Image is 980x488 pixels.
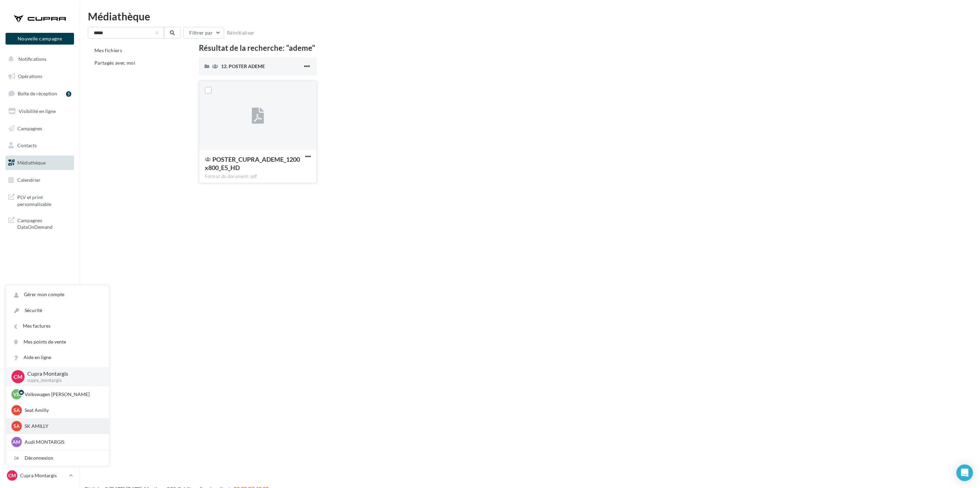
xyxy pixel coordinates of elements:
[13,373,22,381] span: CM
[4,86,75,101] a: Boîte de réception5
[4,190,75,210] a: PLV et print personnalisable
[8,472,16,479] span: CM
[17,177,40,183] span: Calendrier
[20,472,66,479] p: Cupra Montargis
[6,33,74,45] button: Nouvelle campagne
[6,318,109,334] a: Mes factures
[199,44,935,52] div: Résultat de la recherche: "ademe"
[205,156,300,171] span: POSTER_CUPRA_ADEME_1200x800_E5_HD
[6,469,74,482] a: CM Cupra Montargis
[221,63,265,69] span: 12. POSTER ADEME
[6,350,109,365] a: Aide en ligne
[4,121,75,136] a: Campagnes
[4,156,75,170] a: Médiathèque
[25,439,101,445] p: Audi MONTARGIS
[17,160,46,166] span: Médiathèque
[18,91,57,96] span: Boîte de réception
[205,173,311,180] div: Format du document: pdf
[4,173,75,187] a: Calendrier
[94,47,122,53] span: Mes fichiers
[4,69,75,84] a: Opérations
[224,29,257,37] button: Réinitialiser
[4,104,75,119] a: Visibilité en ligne
[94,60,135,66] span: Partagés avec moi
[88,11,972,21] div: Médiathèque
[17,125,42,131] span: Campagnes
[18,73,42,79] span: Opérations
[13,391,20,398] span: VD
[25,391,101,398] p: Volkswagen [PERSON_NAME]
[13,423,20,430] span: SA
[17,142,37,148] span: Contacts
[6,334,109,350] a: Mes points de vente
[25,407,101,414] p: Seat Amilly
[17,216,71,231] span: Campagnes DataOnDemand
[17,193,71,207] span: PLV et print personnalisable
[4,52,73,66] button: Notifications
[25,423,101,430] p: SK AMILLY
[27,377,98,384] p: cupra_montargis
[4,138,75,153] a: Contacts
[13,407,20,414] span: SA
[956,464,973,481] div: Open Intercom Messenger
[27,370,98,378] p: Cupra Montargis
[66,91,71,97] div: 5
[6,287,109,302] a: Gérer mon compte
[19,108,56,114] span: Visibilité en ligne
[6,450,109,466] div: Déconnexion
[6,303,109,318] a: Sécurité
[13,439,21,445] span: AM
[4,213,75,233] a: Campagnes DataOnDemand
[18,56,46,62] span: Notifications
[183,27,224,39] button: Filtrer par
